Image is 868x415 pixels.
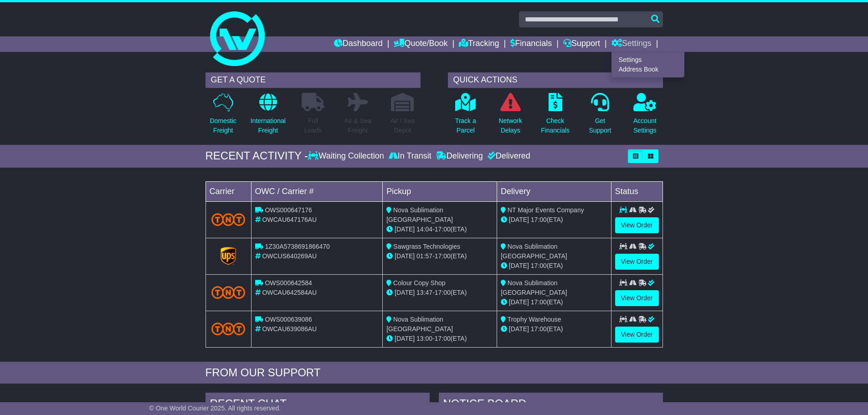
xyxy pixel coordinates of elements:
[633,92,657,140] a: AccountSettings
[501,243,567,260] span: Nova Sublimation [GEOGRAPHIC_DATA]
[435,335,451,342] span: 17:00
[611,181,663,201] td: Status
[205,72,421,88] div: GET A QUOTE
[498,116,522,135] p: Network Delays
[205,181,251,201] td: Carrier
[211,286,246,298] img: TNT_Domestic.png
[611,52,684,77] div: Quote/Book
[211,323,246,335] img: TNT_Domestic.png
[615,217,659,233] a: View Order
[395,225,415,233] span: [DATE]
[510,36,552,52] a: Financials
[262,325,317,333] span: OWCAU639086AU
[393,243,460,250] span: Sawgrass Technologies
[251,181,383,201] td: OWC / Carrier #
[395,289,415,296] span: [DATE]
[395,252,415,260] span: [DATE]
[615,327,659,343] a: View Order
[386,206,453,223] span: Nova Sublimation [GEOGRAPHIC_DATA]
[390,116,415,135] p: Air / Sea Depot
[262,289,317,296] span: OWCAU642584AU
[265,206,312,214] span: OWS000647176
[262,252,317,260] span: OWCUS640269AU
[455,92,477,140] a: Track aParcel
[501,279,567,296] span: Nova Sublimation [GEOGRAPHIC_DATA]
[531,298,547,306] span: 17:00
[501,261,607,271] div: (ETA)
[205,149,308,163] div: RECENT ACTIVITY -
[205,366,663,379] div: FROM OUR SUPPORT
[394,36,447,52] a: Quote/Book
[149,405,281,412] span: © One World Courier 2025. All rights reserved.
[612,55,684,65] a: Settings
[611,36,652,52] a: Settings
[459,36,499,52] a: Tracking
[416,252,432,260] span: 01:57
[386,316,453,333] span: Nova Sublimation [GEOGRAPHIC_DATA]
[386,334,493,343] div: - (ETA)
[302,116,324,135] p: Full Loads
[209,92,236,140] a: DomesticFreight
[541,116,570,135] p: Check Financials
[262,216,317,223] span: OWCAU647176AU
[416,225,432,233] span: 14:04
[501,297,607,307] div: (ETA)
[211,213,246,225] img: TNT_Domestic.png
[497,181,611,201] td: Delivery
[386,225,493,234] div: - (ETA)
[435,289,451,296] span: 17:00
[416,289,432,296] span: 13:47
[563,36,600,52] a: Support
[633,116,657,135] p: Account Settings
[210,116,236,135] p: Domestic Freight
[221,247,236,265] img: GetCarrierServiceLogo
[251,116,286,135] p: International Freight
[308,151,386,161] div: Waiting Collection
[386,288,493,297] div: - (ETA)
[531,262,547,269] span: 17:00
[435,252,451,260] span: 17:00
[501,215,607,225] div: (ETA)
[334,36,383,52] a: Dashboard
[498,92,522,140] a: NetworkDelays
[531,216,547,223] span: 17:00
[393,279,445,287] span: Colour Copy Shop
[509,325,529,333] span: [DATE]
[434,151,485,161] div: Delivering
[501,324,607,334] div: (ETA)
[588,92,611,140] a: GetSupport
[265,243,329,250] span: 1Z30A5738691866470
[448,72,663,88] div: QUICK ACTIONS
[508,316,561,323] span: Trophy Warehouse
[455,116,476,135] p: Track a Parcel
[485,151,530,161] div: Delivered
[395,335,415,342] span: [DATE]
[383,181,497,201] td: Pickup
[615,254,659,270] a: View Order
[386,151,434,161] div: In Transit
[386,251,493,261] div: - (ETA)
[589,116,611,135] p: Get Support
[344,116,371,135] p: Air & Sea Freight
[265,279,312,287] span: OWS000642584
[265,316,312,323] span: OWS000639086
[250,92,286,140] a: InternationalFreight
[509,216,529,223] span: [DATE]
[509,298,529,306] span: [DATE]
[612,65,684,75] a: Address Book
[615,290,659,306] a: View Order
[416,335,432,342] span: 13:00
[531,325,547,333] span: 17:00
[540,92,570,140] a: CheckFinancials
[509,262,529,269] span: [DATE]
[508,206,584,214] span: NT Major Events Company
[435,225,451,233] span: 17:00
